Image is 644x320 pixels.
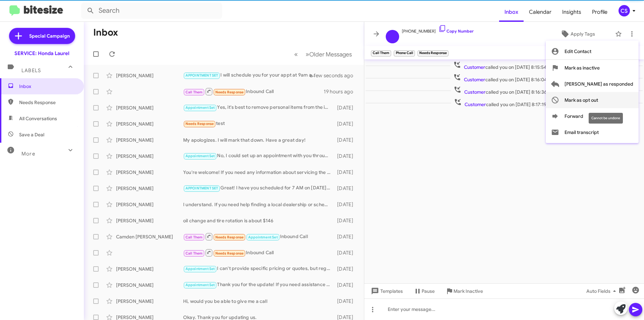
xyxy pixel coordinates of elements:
span: Edit Contact [565,43,591,59]
span: Mark as opt out [565,92,598,108]
button: Forward [546,108,639,124]
span: Mark as inactive [565,60,600,76]
button: Email transcript [546,124,639,140]
div: Cannot be undone [589,113,623,124]
span: [PERSON_NAME] as responded [565,76,633,92]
